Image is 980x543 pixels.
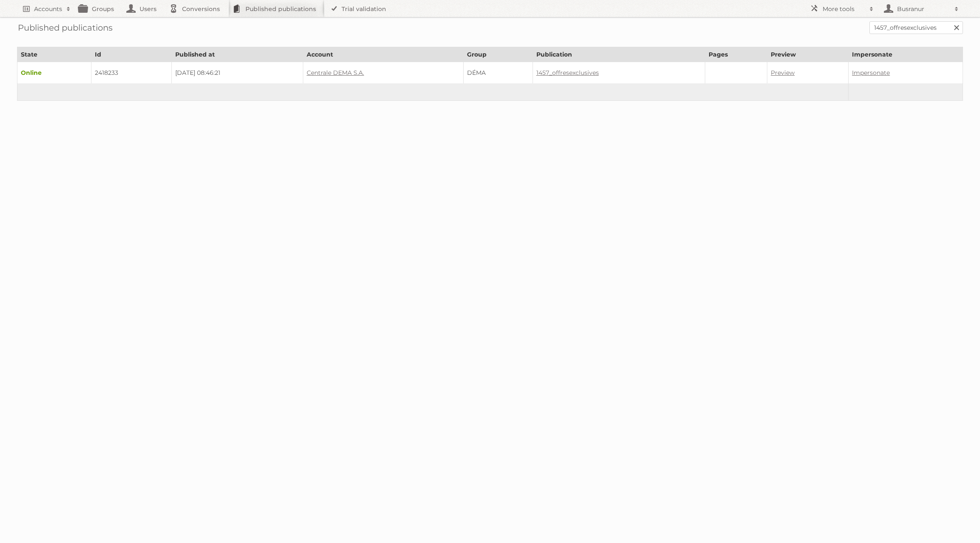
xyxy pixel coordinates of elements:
td: Online [17,62,91,84]
th: State [17,47,91,62]
a: Preview [771,69,795,77]
a: Impersonate [852,69,890,77]
th: Preview [767,47,849,62]
h2: Busranur [895,5,950,13]
td: DÉMA [464,62,533,84]
th: Publication [533,47,705,62]
a: Centrale DEMA S.A. [307,69,364,77]
th: Id [91,47,172,62]
th: Account [303,47,463,62]
span: [DATE] 08:46:21 [175,69,220,77]
th: Impersonate [849,47,963,62]
th: Published at [172,47,303,62]
th: Pages [705,47,767,62]
h2: Accounts [34,5,62,13]
td: 2418233 [91,62,172,84]
th: Group [464,47,533,62]
h2: More tools [823,5,865,13]
a: 1457_offresexclusives [536,69,599,77]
